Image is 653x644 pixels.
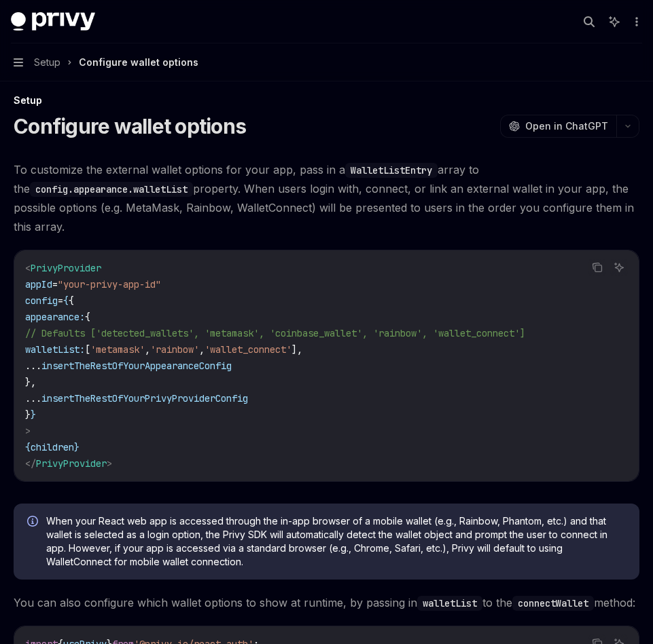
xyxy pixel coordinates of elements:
span: To customize the external wallet options for your app, pass in a array to the property. When user... [14,160,639,236]
span: , [145,343,150,356]
span: > [107,457,112,470]
span: PrivyProvider [36,457,107,470]
span: }, [25,376,36,388]
span: = [58,295,63,307]
span: } [25,409,31,421]
button: Open in ChatGPT [500,115,616,138]
span: { [25,441,31,453]
span: > [25,425,31,437]
div: Setup [14,94,639,107]
span: 'wallet_connect' [205,343,292,356]
code: config.appearance.walletList [30,182,193,197]
code: WalletListEntry [345,163,438,178]
span: config [25,295,58,307]
span: = [52,278,58,290]
div: Configure wallet options [79,54,198,71]
span: You can also configure which wallet options to show at runtime, by passing in to the method: [14,593,639,612]
span: ], [292,343,302,356]
svg: Info [27,516,41,529]
code: walletList [417,596,482,611]
span: , [199,343,205,356]
code: connectWallet [512,596,594,611]
span: 'metamask' [90,343,145,356]
span: 'rainbow' [150,343,199,356]
span: children [31,441,74,453]
h1: Configure wallet options [14,114,246,138]
span: PrivyProvider [31,262,101,274]
span: insertTheRestOfYourPrivyProviderConfig [41,392,248,404]
span: } [74,441,80,453]
button: Copy the contents from the code block [588,259,606,276]
span: insertTheRestOfYourAppearanceConfig [41,360,232,372]
button: Ask AI [610,259,628,276]
span: { [63,295,69,307]
span: } [31,409,36,421]
span: When your React web app is accessed through the in-app browser of a mobile wallet (e.g., Rainbow,... [46,514,626,569]
span: Setup [34,54,60,71]
span: Open in ChatGPT [525,119,608,133]
span: appearance: [25,311,85,323]
span: [ [85,343,90,356]
img: dark logo [11,12,95,31]
span: { [69,295,74,307]
span: walletList: [25,343,85,356]
span: </ [25,457,36,470]
span: appId [25,278,52,290]
button: More actions [629,12,642,31]
span: < [25,262,31,274]
span: "your-privy-app-id" [58,278,161,290]
span: // Defaults ['detected_wallets', 'metamask', 'coinbase_wallet', 'rainbow', 'wallet_connect'] [25,327,525,339]
span: ... [25,360,41,372]
span: { [85,311,90,323]
span: ... [25,392,41,404]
